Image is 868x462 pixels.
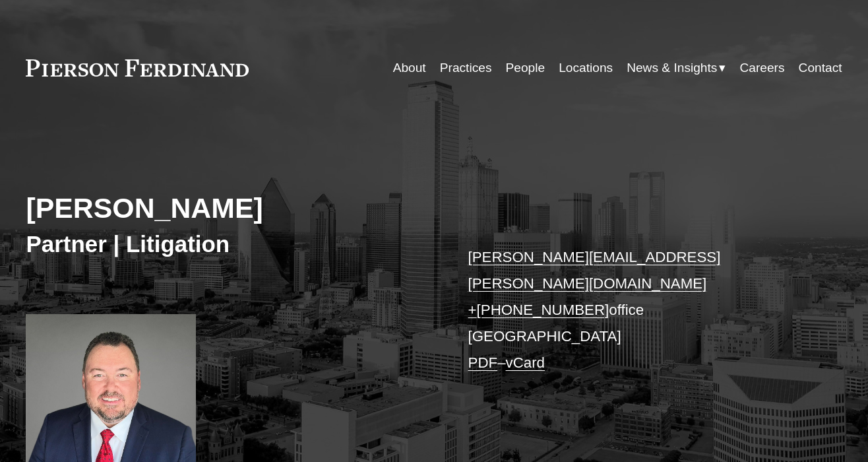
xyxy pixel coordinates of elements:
a: Contact [799,55,842,81]
a: [PERSON_NAME][EMAIL_ADDRESS][PERSON_NAME][DOMAIN_NAME] [468,249,721,292]
a: [PHONE_NUMBER] [477,302,609,318]
h2: [PERSON_NAME] [26,191,434,226]
span: News & Insights [627,57,717,79]
p: office [GEOGRAPHIC_DATA] – [468,244,808,377]
a: People [506,55,545,81]
a: + [468,302,477,318]
a: Careers [739,55,784,81]
a: Practices [440,55,492,81]
a: vCard [506,354,545,371]
a: About [393,55,426,81]
h3: Partner | Litigation [26,230,434,258]
a: PDF [468,354,498,371]
a: Locations [559,55,613,81]
a: folder dropdown [627,55,726,81]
